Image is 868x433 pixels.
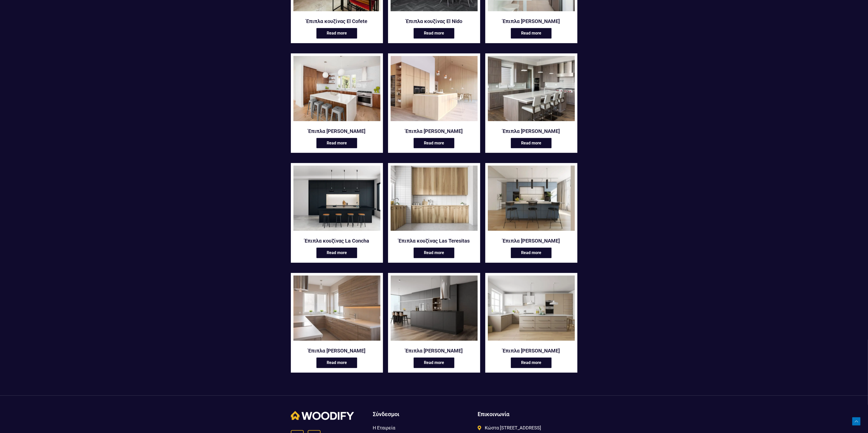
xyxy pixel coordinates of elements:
a: Έπιπλα [PERSON_NAME] [488,128,575,134]
a: Έπιπλα κουζίνας El Nido [391,18,478,25]
a: Έπιπλα κουζίνας Las Teresitas [391,237,478,244]
a: Read more about “Έπιπλα κουζίνας Matira” [511,248,552,258]
a: Έπιπλα [PERSON_NAME] [488,18,575,25]
a: Έπιπλα [PERSON_NAME] [391,128,478,134]
a: Read more about “Έπιπλα κουζίνας Kondoi” [511,138,552,149]
a: Έπιπλα [PERSON_NAME] [391,347,478,354]
a: Read more about “Έπιπλα κουζίνας La Concha” [316,248,357,258]
span: Επικοινωνία [478,411,510,417]
span: Σύνδεσμοι [373,411,399,417]
a: Έπιπλα [PERSON_NAME] [488,237,575,244]
a: Έπιπλα κουζίνας Querim [488,276,575,344]
a: Έπιπλα κουζίνας Kondoi [488,56,575,124]
a: Κώστα [STREET_ADDRESS] [478,424,576,432]
a: Έπιπλα κουζίνας Matira [488,166,575,234]
a: Έπιπλα κουζίνας Ipanema [293,56,380,124]
img: Woodify [291,411,354,420]
a: Έπιπλα κουζίνας Kai [391,56,478,124]
a: Έπιπλα κουζίνας El Cofete [293,18,380,25]
a: Read more about “Έπιπλα κουζίνας Ipanema” [316,138,357,149]
a: Έπιπλα [PERSON_NAME] [488,347,575,354]
a: Έπιπλα [PERSON_NAME] [293,347,380,354]
a: Read more about “Έπιπλα κουζίνας Kai” [414,138,454,149]
a: Read more about “Έπιπλα κουζίνας El Nido” [414,28,454,39]
a: Έπιπλα κουζίνας Nudey [293,276,380,344]
a: Read more about “Έπιπλα κουζίνας Hoddevik” [511,28,552,39]
a: Read more about “Έπιπλα κουζίνας Querim” [511,358,552,368]
a: Read more about “Έπιπλα κουζίνας El Cofete” [316,28,357,39]
span: Κώστα [STREET_ADDRESS] [484,424,541,432]
a: Έπιπλα κουζίνας Oludeniz [391,276,478,344]
a: Read more about “Έπιπλα κουζίνας Oludeniz” [414,358,454,368]
span: Η Εταιρεία [373,424,395,432]
a: Read more about “Έπιπλα κουζίνας Nudey” [316,358,357,368]
a: Η Εταιρεία [373,424,473,432]
img: Oludeniz κουζίνα [391,276,478,341]
a: Έπιπλα κουζίνας La Concha [293,237,380,244]
a: Έπιπλα κουζίνας La Concha [293,166,380,234]
a: Έπιπλα [PERSON_NAME] [293,128,380,134]
a: Έπιπλα κουζίνας Las Teresitas [391,166,478,234]
a: Read more about “Έπιπλα κουζίνας Las Teresitas” [414,248,454,258]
